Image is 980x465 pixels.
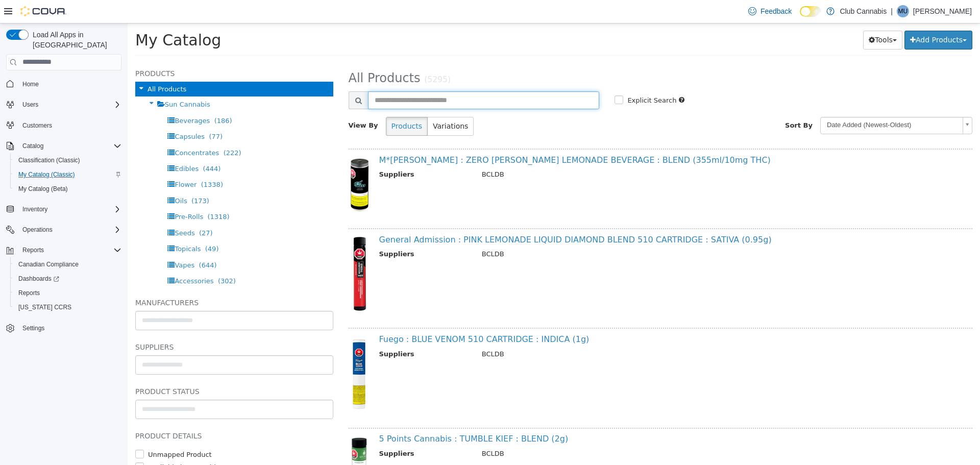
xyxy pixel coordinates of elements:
button: Customers [2,118,126,133]
a: 5 Points Cannabis : TUMBLE KIEF : BLEND (2g) [252,410,441,420]
a: Feedback [744,1,796,21]
button: Classification (Classic) [10,153,126,167]
span: Settings [22,324,44,332]
button: My Catalog (Beta) [10,182,126,196]
button: Catalog [18,140,47,152]
span: Dashboards [18,275,59,283]
span: [US_STATE] CCRS [18,303,71,311]
span: (49) [78,222,91,229]
span: (27) [71,206,85,213]
th: Suppliers [252,226,347,238]
h5: Product Status [8,362,206,374]
span: Capsules [47,109,77,117]
p: Club Cannabis [840,5,887,17]
span: Canadian Compliance [18,260,79,268]
img: 150 [222,212,242,288]
a: My Catalog (Classic) [14,168,79,181]
span: All Products [20,62,59,69]
span: (644) [71,238,89,246]
span: Sort By [657,98,685,106]
span: Settings [18,322,121,334]
span: View By [221,98,251,106]
span: Flower [47,157,69,165]
h5: Manufacturers [8,273,206,285]
span: My Catalog [8,8,93,26]
td: BCLDB [347,425,822,438]
button: Catalog [2,139,126,153]
button: Reports [18,244,48,256]
p: | [891,5,893,17]
button: My Catalog (Classic) [10,167,126,182]
span: Oils [47,174,59,181]
a: Dashboards [14,273,63,285]
span: Home [22,80,39,88]
span: Inventory [22,205,47,213]
button: Users [2,97,126,112]
span: My Catalog (Beta) [14,183,121,195]
a: Customers [18,119,56,132]
button: Reports [10,286,126,300]
button: Inventory [18,203,52,215]
img: Cova [20,6,66,16]
span: Load All Apps in [GEOGRAPHIC_DATA] [29,30,121,50]
span: Edibles [47,141,71,149]
a: Fuego : BLUE VENOM 510 CARTRIDGE : INDICA (1g) [252,311,462,321]
span: (186) [87,93,105,101]
span: (77) [81,109,95,117]
span: Inventory [18,203,121,215]
button: Operations [2,223,126,237]
span: Accessories [47,254,86,261]
span: Reports [22,246,44,254]
button: Products [258,93,300,112]
p: [PERSON_NAME] [913,5,972,17]
button: Inventory [2,202,126,216]
a: Settings [18,322,48,334]
td: BCLDB [347,226,822,238]
button: Variations [300,93,346,112]
span: Pre-Rolls [47,189,76,197]
button: Home [2,77,126,91]
span: Seeds [47,206,67,213]
span: Vapes [47,238,67,246]
span: Reports [14,287,121,299]
td: BCLDB [347,146,822,159]
span: Operations [22,226,53,234]
h5: Suppliers [8,317,206,330]
span: Customers [22,121,52,130]
span: (302) [90,254,108,261]
label: Available by Dropship [18,439,92,449]
button: Add Products [777,7,845,26]
a: Canadian Compliance [14,258,83,271]
img: 150 [221,132,244,189]
th: Suppliers [252,326,347,338]
button: Reports [2,243,126,257]
h5: Product Details [8,406,206,419]
small: (5295) [297,52,323,61]
span: Classification (Classic) [14,154,121,166]
a: [US_STATE] CCRS [14,301,76,313]
span: Topicals [47,222,73,229]
span: My Catalog (Beta) [18,185,68,193]
span: Washington CCRS [14,301,121,313]
span: My Catalog (Classic) [18,170,75,179]
a: Classification (Classic) [14,154,84,166]
span: Home [18,78,121,90]
span: Classification (Classic) [18,156,80,164]
img: 150 [222,311,243,388]
span: Dark Mode [800,17,800,17]
input: Dark Mode [800,6,821,17]
span: (444) [75,141,93,149]
span: Users [22,101,38,109]
span: Feedback [761,6,792,16]
span: Customers [18,119,121,132]
h5: Products [8,44,206,56]
a: M*[PERSON_NAME] : ZERO [PERSON_NAME] LEMONADE BEVERAGE : BLEND (355ml/10mg THC) [252,132,643,141]
span: My Catalog (Classic) [14,168,121,181]
span: All Products [221,47,293,62]
a: Date Added (Newest-Oldest) [693,93,845,111]
span: Operations [18,224,121,236]
button: Tools [736,7,775,26]
label: Unmapped Product [18,426,84,436]
span: (1318) [80,189,102,197]
td: BCLDB [347,326,822,338]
